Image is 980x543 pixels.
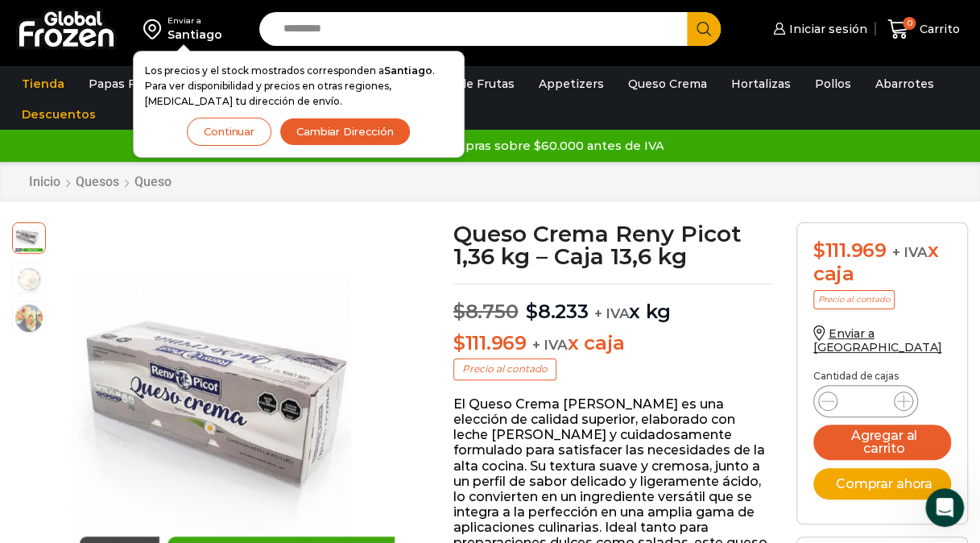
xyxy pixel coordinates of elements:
[813,326,942,354] a: Enviar a [GEOGRAPHIC_DATA]
[167,27,222,43] div: Santiago
[526,300,538,323] span: $
[813,290,895,309] p: Precio al contado
[143,15,167,43] img: address-field-icon.svg
[75,174,120,189] a: Quesos
[13,221,45,253] span: reny-picot
[14,99,104,130] a: Descuentos
[414,68,523,99] a: Pulpa de Frutas
[813,425,951,460] button: Agregar al carrito
[453,332,772,355] p: x caja
[167,15,222,27] div: Enviar a
[620,68,715,99] a: Queso Crema
[903,17,916,30] span: 0
[28,174,61,189] a: Inicio
[453,222,772,267] h1: Queso Crema Reny Picot 1,36 kg – Caja 13,6 kg
[925,488,964,527] iframe: Intercom live chat
[883,10,964,48] a: 0 Carrito
[532,337,568,353] span: + IVA
[867,68,942,99] a: Abarrotes
[916,21,960,37] span: Carrito
[134,174,172,189] a: Queso
[453,331,465,354] span: $
[813,238,887,262] bdi: 111.969
[850,390,881,412] input: Product quantity
[279,118,411,146] button: Cambiar Dirección
[526,300,589,323] bdi: 8.233
[813,238,825,262] span: $
[81,68,170,99] a: Papas Fritas
[453,300,519,323] bdi: 8.750
[531,68,612,99] a: Appetizers
[687,12,721,46] button: Search button
[13,302,45,334] span: salmon-ahumado-2
[807,68,859,99] a: Pollos
[785,21,867,37] span: Iniciar sesión
[813,468,951,499] button: Comprar ahora
[145,63,453,110] p: Los precios y el stock mostrados corresponden a . Para ver disponibilidad y precios en otras regi...
[187,118,271,146] button: Continuar
[769,13,867,45] a: Iniciar sesión
[813,239,951,286] div: x caja
[384,64,432,77] strong: Santiago
[813,371,951,382] p: Cantidad de cajas
[593,305,629,321] span: + IVA
[28,174,172,189] nav: Breadcrumb
[891,244,927,260] span: + IVA
[14,68,72,99] a: Tienda
[453,300,465,323] span: $
[13,263,45,295] span: queso crema 2
[723,68,799,99] a: Hortalizas
[453,359,556,379] p: Precio al contado
[453,284,772,324] p: x kg
[453,331,527,354] bdi: 111.969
